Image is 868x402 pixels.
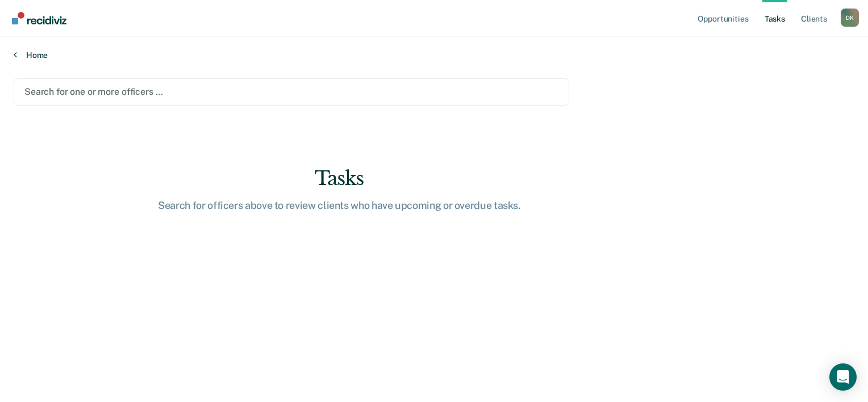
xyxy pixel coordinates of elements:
button: Profile dropdown button [841,9,859,27]
a: Home [14,50,854,60]
div: D K [841,9,859,27]
div: Open Intercom Messenger [829,363,857,391]
img: Recidiviz [12,12,66,24]
div: Search for officers above to review clients who have upcoming or overdue tasks. [157,199,521,212]
div: Tasks [157,167,521,190]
